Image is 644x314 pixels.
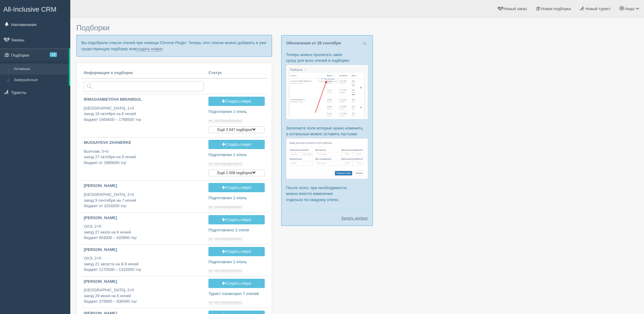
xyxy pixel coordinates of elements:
span: не запланировано [208,118,242,123]
a: Создать новую [208,140,265,149]
p: [PERSON_NAME] [84,247,204,253]
p: IRMAGANBETOVA MIRAMGUL [84,97,204,103]
p: [PERSON_NAME] [84,279,204,285]
a: не запланировано [208,118,243,123]
a: Создать новую [208,215,265,224]
a: MUSSAYEVA ZHANERKE Вьетнам, 5+0заезд 27 октября на 9 ночейбюджет от 3989000 тңг [81,137,206,171]
a: Завершённые [11,75,69,86]
span: не запланировано [208,300,242,305]
span: Новый заказ [504,6,527,11]
a: не запланировано [208,161,243,166]
span: не запланировано [208,204,242,209]
p: ОАЭ, 2+0 заезд 21 августа на 8-9 ночей бюджет 1270500 – 1315000 тңг [84,256,204,273]
span: 13 [50,52,57,57]
a: не запланировано [208,204,243,209]
p: [PERSON_NAME] [84,215,204,221]
p: [PERSON_NAME] [84,183,204,189]
a: создать новую [136,47,163,51]
a: IRMAGANBETOVA MIRAMGUL [GEOGRAPHIC_DATA], 1+0заезд 18 октября на 6 ночейбюджет 1565600 – 1768500 тңг [81,94,206,128]
input: Поиск по стране или туристу [84,81,204,92]
img: %D0%BF%D0%BE%D0%B4%D0%B1%D0%BE%D1%80%D0%BA%D0%B0-%D0%B0%D0%B2%D0%B8%D0%B0-2-%D1%81%D1%80%D0%BC-%D... [286,138,368,179]
a: Создать новую [208,97,265,106]
span: не запланировано [208,236,242,241]
img: %D0%BF%D0%BE%D0%B4%D0%B1%D0%BE%D1%80%D0%BA%D0%B0-%D0%B0%D0%B2%D0%B8%D0%B0-1-%D1%81%D1%80%D0%BC-%D... [286,65,368,119]
p: Турист посмотрел 7 отелей [208,291,265,297]
span: не запланировано [208,161,242,166]
span: Новый турист [585,6,611,11]
p: Подготовлен 1 отель [208,152,265,158]
span: Подборки [76,24,109,32]
span: Новая подборка [541,6,571,11]
a: [PERSON_NAME] ОАЭ, 2+0заезд 27 июля на 6 ночейбюджет 603000 – 620800 тңг [81,213,206,244]
span: не запланировано [208,268,242,273]
a: [PERSON_NAME] [GEOGRAPHIC_DATA], 2+0заезд 29 июня на 6 ночейбюджет 379900 – 636400 тңг [81,276,206,307]
span: × [363,40,366,47]
a: Активные [11,64,69,75]
p: Подготовлен 1 отель [208,109,265,115]
a: не запланировано [208,268,243,273]
a: Обновления от 28 сентября [286,41,341,45]
p: После этого, при необходимости, можно внести изменения отдельно по каждому отелю. [286,185,368,202]
a: [PERSON_NAME] ОАЭ, 2+0заезд 21 августа на 8-9 ночейбюджет 1270500 – 1315000 тңг [81,245,206,275]
a: Создать новую [208,247,265,256]
button: Ещё 3 047 подборок [208,126,265,133]
a: Создать новую [208,183,265,192]
p: ОАЭ, 2+0 заезд 27 июля на 6 ночей бюджет 603000 – 620800 тңг [84,224,204,241]
th: Информация о подборке [81,68,206,79]
span: All-Inclusive CRM [3,6,57,13]
p: [GEOGRAPHIC_DATA], 2+0 заезд 29 июня на 6 ночей бюджет 379900 – 636400 тңг [84,287,204,305]
p: Подготовлено 2 отеля [208,227,265,233]
th: Статус [206,68,267,79]
p: Вы подобрали список отелей при помощи Chrome Plugin. Теперь этот список можно добавить в уже суще... [76,35,272,56]
p: [GEOGRAPHIC_DATA], 1+0 заезд 18 октября на 6 ночей бюджет 1565600 – 1768500 тңг [84,106,204,123]
p: MUSSAYEVA ZHANERKE [84,140,204,146]
p: [GEOGRAPHIC_DATA], 2+0 заезд 9 сентября на 7 ночей бюджет от 1016000 тңг [84,192,204,209]
button: Close [363,40,366,47]
a: All-Inclusive CRM [0,0,70,17]
a: Задать вопрос [341,215,368,221]
p: Теперь можно прописать авиа сразу для всех отелей в подборке: [286,52,368,63]
a: не запланировано [208,236,243,241]
p: Подготовлен 1 отель [208,259,265,265]
a: Создать новую [208,279,265,288]
button: Ещё 2 009 подборок [208,170,265,176]
p: Подготовлен 1 отель [208,195,265,201]
a: [PERSON_NAME] [GEOGRAPHIC_DATA], 2+0заезд 9 сентября на 7 ночейбюджет от 1016000 тңг [81,181,206,211]
p: Вьетнам, 5+0 заезд 27 октября на 9 ночей бюджет от 3989000 тңг [84,149,204,166]
span: Аида [625,6,635,11]
p: Заполните поля которые нужно изменить, а остальные можно оставить пустыми: [286,125,368,137]
a: не запланировано [208,300,243,305]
